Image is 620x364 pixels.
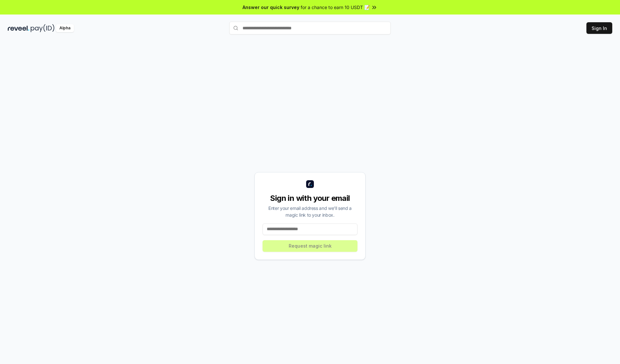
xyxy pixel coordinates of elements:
img: logo_small [306,180,314,188]
div: Enter your email address and we’ll send a magic link to your inbox. [263,205,357,218]
img: pay_id [31,24,55,32]
div: Alpha [56,24,74,32]
div: Sign in with your email [263,193,357,203]
span: for a chance to earn 10 USDT 📝 [301,4,370,11]
img: reveel_dark [8,24,29,32]
button: Sign In [586,22,612,34]
span: Answer our quick survey [243,4,299,11]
